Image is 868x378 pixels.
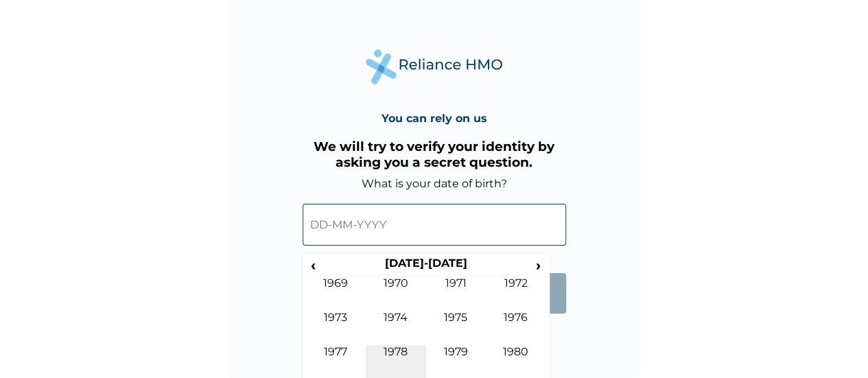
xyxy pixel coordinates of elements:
td: 1976 [486,311,546,345]
td: 1970 [366,276,426,311]
span: › [531,257,546,274]
td: 1969 [306,276,366,311]
td: 1975 [426,311,486,345]
span: ‹ [306,257,320,274]
input: DD-MM-YYYY [303,204,566,246]
td: 1973 [306,311,366,345]
th: [DATE]-[DATE] [320,257,531,276]
td: 1974 [366,311,426,345]
td: 1971 [426,276,486,311]
label: What is your date of birth? [362,177,507,190]
h4: You can rely on us [382,112,487,125]
img: Reliance Health's Logo [366,49,503,84]
td: 1972 [486,276,546,311]
h3: We will try to verify your identity by asking you a secret question. [303,139,566,170]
